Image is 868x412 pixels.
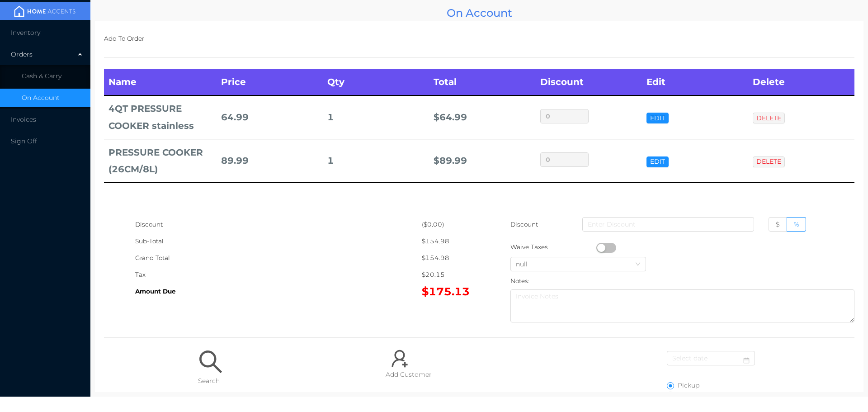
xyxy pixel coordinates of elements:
span: % [794,220,799,228]
div: Grand Total [135,250,422,266]
img: mainBanner [11,5,79,18]
div: ($0.00) [422,216,479,233]
p: Discount [510,216,539,233]
div: null [516,257,537,271]
th: Total [429,69,535,95]
td: $ 89.99 [429,139,535,183]
button: EDIT [646,113,669,123]
th: Qty [323,69,429,95]
p: Add Customer [386,370,480,379]
span: Invoices [11,115,36,123]
div: Sub-Total [135,233,422,250]
td: 4QT PRESSURE COOKER stainless [104,95,217,139]
span: Sign Off [11,137,37,145]
td: PRESSURE COOKER (26CM/8L) [104,139,217,183]
div: 1 [327,109,425,126]
th: Name [104,69,217,95]
p: Add To Order [104,30,854,47]
span: $ [776,220,780,228]
th: Delete [748,69,854,95]
th: Price [217,69,323,95]
div: $154.98 [422,233,479,250]
div: On Account [95,5,863,21]
div: $154.98 [422,250,479,266]
p: Search [198,376,292,386]
div: $20.15 [422,266,479,283]
label: Notes: [510,277,529,284]
input: Enter Discount [582,217,754,232]
td: 89.99 [217,139,323,183]
button: DELETE [753,156,785,167]
i: icon: calendar [743,357,750,364]
td: 64.99 [217,95,323,139]
th: Edit [642,69,748,95]
div: Tax [135,266,422,283]
span: Cash & Carry [22,72,61,80]
div: Amount Due [135,283,422,300]
td: $ 64.99 [429,95,535,139]
span: Delivery [674,391,707,399]
div: $175.13 [422,283,479,300]
i: icon: search [198,349,223,374]
span: Pickup [674,381,703,389]
input: Select date [667,351,755,365]
div: 1 [327,152,425,169]
span: On Account [22,94,60,102]
div: Waive Taxes [510,239,596,256]
button: EDIT [646,156,669,167]
button: DELETE [753,113,785,123]
i: icon: user-add [390,349,409,368]
span: Inventory [11,28,40,37]
i: icon: down [635,261,641,268]
div: Discount [135,216,422,233]
th: Discount [536,69,642,95]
